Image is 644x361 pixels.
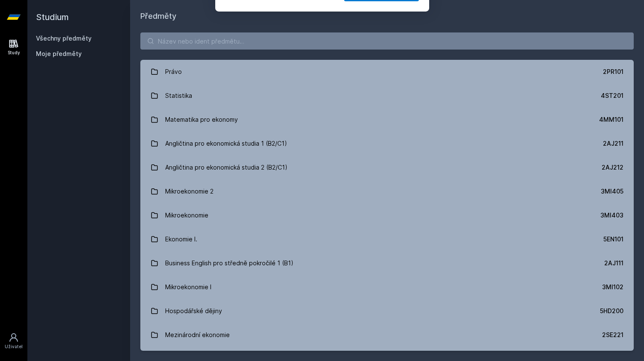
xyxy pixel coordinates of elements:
[165,207,208,224] div: Mikroekonomie
[601,91,623,100] div: 4ST201
[604,259,623,267] div: 2AJ111
[165,302,222,320] div: Hospodářské dějiny
[165,255,294,272] div: Business English pro středně pokročilé 1 (B1)
[165,159,288,176] div: Angličtina pro ekonomická studia 2 (B2/C1)
[602,283,623,291] div: 3MI102
[140,156,634,179] a: Angličtina pro ekonomická studia 2 (B2/C1) 2AJ212
[140,275,634,299] a: Mikroekonomie I 3MI102
[140,179,634,203] a: Mikroekonomie 2 3MI405
[260,10,419,30] div: [PERSON_NAME] dostávat tipy ohledně studia, nových testů, hodnocení učitelů a předmětů?
[600,307,623,315] div: 5HD200
[140,203,634,227] a: Mikroekonomie 3MI403
[601,187,623,196] div: 3MI405
[226,10,260,44] img: notification icon
[140,108,634,132] a: Matematika pro ekonomy 4MM101
[165,326,230,343] div: Mezinárodní ekonomie
[165,231,197,248] div: Ekonomie I.
[140,299,634,323] a: Hospodářské dějiny 5HD200
[602,163,623,172] div: 2AJ212
[603,235,623,244] div: 5EN101
[599,115,623,124] div: 4MM101
[140,251,634,275] a: Business English pro středně pokročilé 1 (B1) 2AJ111
[165,279,211,296] div: Mikroekonomie I
[165,111,238,128] div: Matematika pro ekonomy
[140,227,634,251] a: Ekonomie I. 5EN101
[2,328,26,354] a: Uživatel
[165,87,192,104] div: Statistika
[600,211,623,220] div: 3MI403
[140,84,634,108] a: Statistika 4ST201
[308,44,339,66] button: Ne
[5,343,23,350] div: Uživatel
[603,139,623,148] div: 2AJ211
[165,183,214,200] div: Mikroekonomie 2
[602,331,623,339] div: 2SE221
[140,132,634,156] a: Angličtina pro ekonomická studia 1 (B2/C1) 2AJ211
[344,44,419,66] button: Jasně, jsem pro
[165,135,287,152] div: Angličtina pro ekonomická studia 1 (B2/C1)
[140,323,634,347] a: Mezinárodní ekonomie 2SE221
